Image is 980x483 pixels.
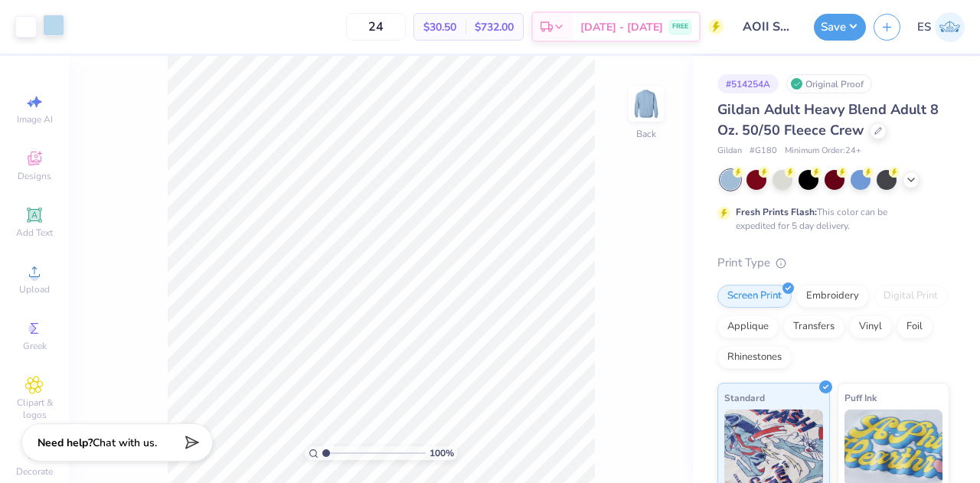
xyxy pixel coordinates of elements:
[636,127,656,141] div: Back
[38,436,93,450] strong: Need help?
[717,74,779,93] div: # 514254A
[672,21,688,32] span: FREE
[16,465,53,478] span: Decorate
[423,19,456,35] span: $30.50
[18,170,51,182] span: Designs
[8,397,61,421] span: Clipart & logos
[874,285,948,308] div: Digital Print
[580,19,663,35] span: [DATE] - [DATE]
[346,13,406,41] input: – –
[717,315,779,338] div: Applique
[631,89,661,119] img: Back
[844,390,877,406] span: Puff Ink
[849,315,892,338] div: Vinyl
[724,390,765,406] span: Standard
[750,145,777,158] span: # G180
[786,74,872,93] div: Original Proof
[717,285,792,308] div: Screen Print
[814,14,866,41] button: Save
[731,11,806,42] input: Untitled Design
[736,205,924,233] div: This color can be expedited for 5 day delivery.
[717,254,949,272] div: Print Type
[93,436,157,450] span: Chat with us.
[430,446,454,460] span: 100 %
[717,100,939,139] span: Gildan Adult Heavy Blend Adult 8 Oz. 50/50 Fleece Crew
[917,18,931,36] span: ES
[917,12,965,42] a: ES
[717,145,742,158] span: Gildan
[897,315,933,338] div: Foil
[16,227,53,239] span: Add Text
[785,145,861,158] span: Minimum Order: 24 +
[935,12,965,42] img: Elizabeth Smith
[23,340,47,352] span: Greek
[17,113,53,126] span: Image AI
[717,346,792,369] div: Rhinestones
[475,19,514,35] span: $732.00
[783,315,844,338] div: Transfers
[736,206,817,218] strong: Fresh Prints Flash:
[19,283,50,295] span: Upload
[796,285,869,308] div: Embroidery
